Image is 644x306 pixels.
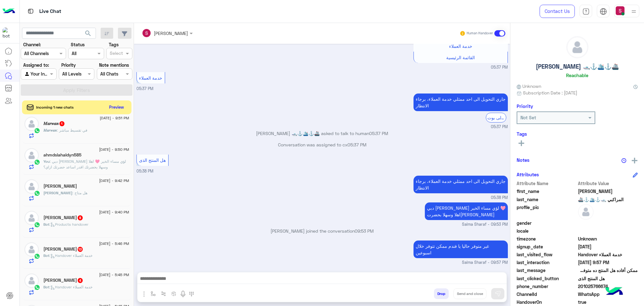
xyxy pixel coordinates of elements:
[49,222,88,227] span: : Products handover
[78,215,83,220] span: 8
[43,159,50,164] span: You
[78,247,83,252] span: 13
[517,267,577,274] span: last_message
[578,180,638,187] span: Attribute Value
[347,142,366,147] span: 05:37 PM
[43,184,77,189] h5: Karim Fawzy
[517,251,577,258] span: last_visited_flow
[109,50,123,58] div: Select
[517,228,577,234] span: locale
[517,180,577,187] span: Attribute Name
[603,281,625,303] img: hulul-logo.png
[34,127,40,134] img: WhatsApp
[369,131,388,136] span: 05:37 PM
[517,157,530,163] h6: Notes
[99,147,129,152] span: [DATE] - 9:50 PM
[189,292,194,297] img: make a call
[43,215,83,220] h5: عادل حمدى
[25,179,39,194] img: defaultAdmin.png
[139,75,162,81] span: خدمة العملاء
[43,278,83,283] h5: Abd Elwahab
[517,172,539,177] h6: Attributes
[578,291,638,297] span: 2
[25,211,39,225] img: defaultAdmin.png
[462,260,508,266] span: Salma Sharaf - 09:57 PM
[578,235,638,242] span: Unknown
[158,288,169,299] button: Trigger scenario
[25,117,39,131] img: defaultAdmin.png
[34,222,40,228] img: WhatsApp
[582,8,590,15] img: tab
[578,204,594,220] img: defaultAdmin.png
[517,204,577,218] span: profile_pic
[517,83,541,89] span: Unknown
[49,285,92,289] span: : Handover خدمة العملاء
[23,41,41,48] label: Channel:
[169,288,179,299] button: create order
[71,41,85,48] label: Status
[34,190,40,196] img: WhatsApp
[517,235,577,242] span: timezone
[486,113,506,122] div: الرجوع الى بوت
[517,299,577,305] span: HandoverOn
[49,253,92,258] span: : Handover خدمة العملاء
[39,7,61,16] p: Live Chat
[517,243,577,250] span: signup_date
[171,291,176,296] img: create order
[578,299,638,305] span: true
[434,288,449,299] button: Drop
[495,291,501,297] img: send message
[540,5,575,18] a: Contact Us
[43,121,65,126] h5: 𝑴𝒂𝒓𝒘𝒂𝒏
[78,278,83,283] span: 4
[136,228,508,234] p: [PERSON_NAME] joined the conversation
[491,65,508,71] span: 05:37 PM
[491,195,508,201] span: 05:38 PM
[179,290,187,298] img: send voice note
[578,259,638,266] span: 2025-08-30T18:57:25.0862828Z
[566,72,588,78] h6: Reachable
[23,62,49,68] label: Assigned to:
[517,259,577,266] span: last_interaction
[414,93,508,111] p: 30/8/2025, 5:37 PM
[43,128,57,133] span: 𝑴𝒂𝒓𝒘𝒂𝒏
[80,28,96,41] button: search
[616,6,625,15] img: userImage
[578,251,638,258] span: Handover خدمة العملاء
[414,241,508,258] p: 30/8/2025, 9:57 PM
[578,283,638,290] span: 201025766674
[536,63,619,70] h5: [PERSON_NAME] 🛥️⚓🛳️⚓🚢
[467,31,493,36] small: Human Handover
[517,196,577,203] span: last_name
[99,241,129,246] span: [DATE] - 5:46 PM
[517,291,577,297] span: ChannelId
[517,188,577,195] span: first_name
[3,27,14,39] img: 1403182699927242
[43,253,49,258] span: Bot
[43,285,49,289] span: Bot
[43,159,126,169] span: دبي فون سلمى لؤي مساء الخير 🩷 اهلا وسهلا بحضرتك اقدر اساعد حضرتك ازاي؟
[453,288,486,299] button: Send and close
[632,158,637,163] img: add
[425,202,508,220] p: 30/8/2025, 9:53 PM
[25,274,39,288] img: defaultAdmin.png
[580,5,592,18] a: tab
[99,62,129,68] label: Note mentions
[578,188,638,195] span: إبراهيم
[27,7,35,15] img: tab
[449,43,472,49] span: خدمة العملاء
[517,283,577,290] span: phone_number
[578,275,638,282] span: هل المنتج الذى
[414,176,508,193] p: 30/8/2025, 5:38 PM
[517,275,577,282] span: last_clicked_button
[517,103,533,109] h6: Priority
[621,158,626,163] img: notes
[34,284,40,291] img: WhatsApp
[136,169,153,173] span: 05:38 PM
[43,246,83,252] h5: Mina Samir
[99,272,129,278] span: [DATE] - 5:45 PM
[99,209,129,215] span: [DATE] - 9:40 PM
[100,115,129,121] span: [DATE] - 9:51 PM
[139,157,166,163] span: هل المنتج الذى
[3,5,15,18] img: Logo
